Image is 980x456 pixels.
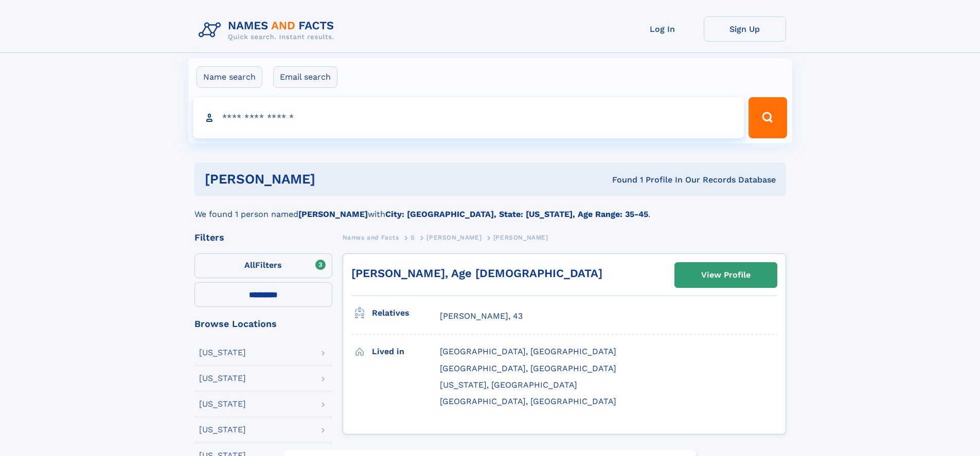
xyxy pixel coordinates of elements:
[273,66,337,88] label: Email search
[194,16,343,44] img: Logo Names and Facts
[704,16,786,42] a: Sign Up
[372,304,440,322] h3: Relatives
[411,234,415,241] span: S
[749,97,787,138] button: Search Button
[351,267,602,280] a: [PERSON_NAME], Age [DEMOGRAPHIC_DATA]
[440,363,616,373] span: [GEOGRAPHIC_DATA], [GEOGRAPHIC_DATA]
[440,311,523,322] a: [PERSON_NAME], 43
[205,173,464,186] h1: [PERSON_NAME]
[675,263,777,287] a: View Profile
[194,196,786,221] div: We found 1 person named with .
[372,343,440,360] h3: Lived in
[194,233,332,242] div: Filters
[385,209,648,219] b: City: [GEOGRAPHIC_DATA], State: [US_STATE], Age Range: 35-45
[440,396,616,406] span: [GEOGRAPHIC_DATA], [GEOGRAPHIC_DATA]
[244,260,255,270] span: All
[199,374,246,382] div: [US_STATE]
[426,234,482,241] span: [PERSON_NAME]
[199,349,246,357] div: [US_STATE]
[199,426,246,434] div: [US_STATE]
[343,231,399,244] a: Names and Facts
[493,234,548,241] span: [PERSON_NAME]
[197,66,262,88] label: Name search
[194,253,332,278] label: Filters
[464,174,776,186] div: Found 1 Profile In Our Records Database
[440,380,577,390] span: [US_STATE], [GEOGRAPHIC_DATA]
[621,16,704,42] a: Log In
[194,319,332,329] div: Browse Locations
[411,231,415,244] a: S
[701,263,751,287] div: View Profile
[193,97,744,138] input: search input
[440,346,616,356] span: [GEOGRAPHIC_DATA], [GEOGRAPHIC_DATA]
[298,209,368,219] b: [PERSON_NAME]
[426,231,482,244] a: [PERSON_NAME]
[199,400,246,408] div: [US_STATE]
